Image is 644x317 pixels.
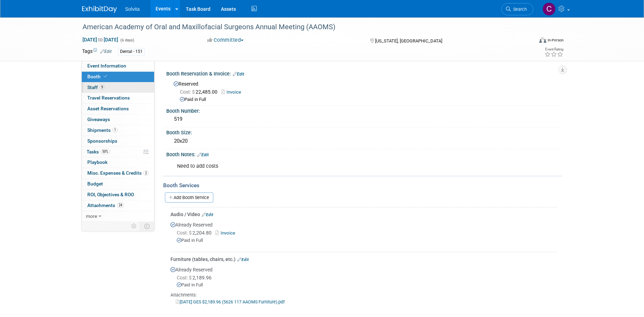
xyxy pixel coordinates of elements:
[172,114,557,125] div: 519
[87,159,108,165] span: Playbook
[82,136,154,146] a: Sponsorships
[165,192,213,203] a: Add Booth Service
[221,89,245,95] a: Invoice
[170,218,557,249] div: Already Reserved
[87,74,109,79] span: Booth
[163,182,562,189] div: Booth Services
[375,38,442,43] span: [US_STATE], [GEOGRAPHIC_DATA]
[177,282,557,288] div: Paid in Full
[205,37,246,44] button: Committed
[511,7,527,12] span: Search
[120,38,134,42] span: (6 days)
[202,212,213,217] a: Edit
[177,275,214,280] span: 2,189.96
[180,89,220,95] span: 22,485.00
[82,125,154,136] a: Shipments1
[177,230,192,236] span: Cost: $
[82,93,154,103] a: Travel Reservations
[82,200,154,211] a: Attachments24
[177,230,214,236] span: 2,204.80
[82,157,154,168] a: Playbook
[87,181,103,187] span: Budget
[176,299,285,304] a: [DATE] GES $2,189.96 (5626 117 AAOMS Furniture).pdf
[143,171,149,176] span: 2
[544,48,563,51] div: Event Rating
[82,114,154,125] a: Giveaways
[87,85,105,90] span: Staff
[197,152,209,157] a: Edit
[170,292,557,298] div: Attachments:
[82,147,154,157] a: Tasks50%
[80,21,523,33] div: American Academy of Oral and Maxillofacial Surgeons Annual Meeting (AAOMS)
[82,211,154,222] a: more
[166,149,562,158] div: Booth Notes:
[501,3,533,15] a: Search
[100,49,112,54] a: Edit
[87,138,117,144] span: Sponsorships
[547,38,564,43] div: In-Person
[87,203,124,208] span: Attachments
[125,6,140,12] span: Solvita
[177,237,557,244] div: Paid in Full
[172,136,557,146] div: 20x20
[82,190,154,200] a: ROI, Objectives & ROO
[101,149,110,154] span: 50%
[172,159,486,173] div: Need to add costs
[128,222,140,231] td: Personalize Event Tab Strip
[82,72,154,82] a: Booth
[82,48,112,56] td: Tags
[166,127,562,136] div: Booth Size:
[82,179,154,189] a: Budget
[492,36,564,47] div: Event Format
[86,213,97,219] span: more
[87,106,129,111] span: Asset Reservations
[180,89,196,95] span: Cost: $
[82,6,117,13] img: ExhibitDay
[87,63,126,69] span: Event Information
[215,230,238,236] a: Invoice
[170,211,557,218] div: Audio / Video
[233,72,244,77] a: Edit
[166,106,562,114] div: Booth Number:
[87,192,134,197] span: ROI, Objectives & ROO
[82,82,154,93] a: Staff9
[117,203,124,208] span: 24
[87,170,149,176] span: Misc. Expenses & Credits
[237,257,249,262] a: Edit
[82,61,154,71] a: Event Information
[140,222,154,231] td: Toggle Event Tabs
[87,117,110,122] span: Giveaways
[170,263,557,311] div: Already Reserved
[172,79,557,103] div: Reserved
[539,37,546,43] img: Format-Inperson.png
[87,127,118,133] span: Shipments
[166,69,562,78] div: Booth Reservation & Invoice:
[87,95,130,101] span: Travel Reservations
[82,168,154,179] a: Misc. Expenses & Credits2
[82,104,154,114] a: Asset Reservations
[100,85,105,90] span: 9
[170,256,557,263] div: Furniture (tables, chairs, etc.)
[97,37,104,42] span: to
[118,48,145,55] div: Dental - 151
[104,74,107,78] i: Booth reservation complete
[542,2,556,16] img: Cindy Miller
[112,127,118,133] span: 1
[180,96,557,103] div: Paid in Full
[82,37,119,43] span: [DATE] [DATE]
[87,149,110,154] span: Tasks
[177,275,192,280] span: Cost: $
